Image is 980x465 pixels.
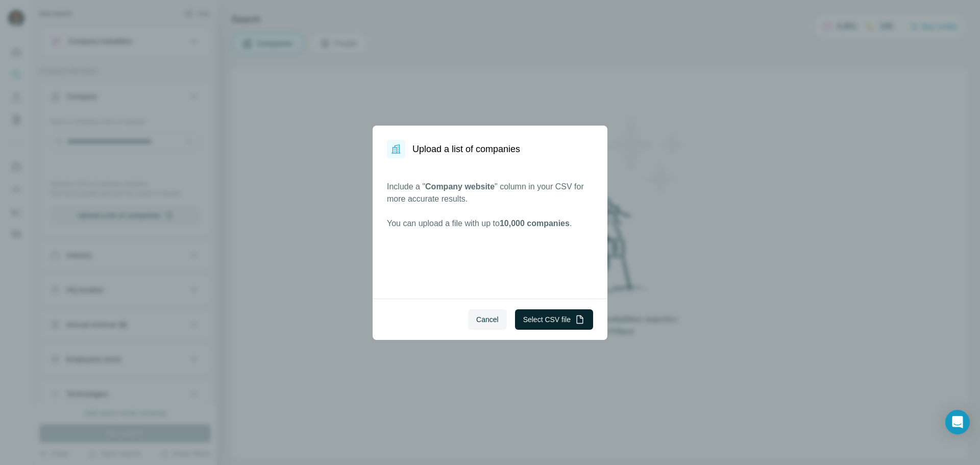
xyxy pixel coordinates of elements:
[425,182,495,191] span: Company website
[387,217,593,230] p: You can upload a file with up to .
[500,219,570,228] span: 10,000 companies
[412,142,520,156] h1: Upload a list of companies
[476,314,499,325] span: Cancel
[945,410,970,434] div: Open Intercom Messenger
[468,309,507,330] button: Cancel
[387,181,593,205] p: Include a " " column in your CSV for more accurate results.
[515,309,593,330] button: Select CSV file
